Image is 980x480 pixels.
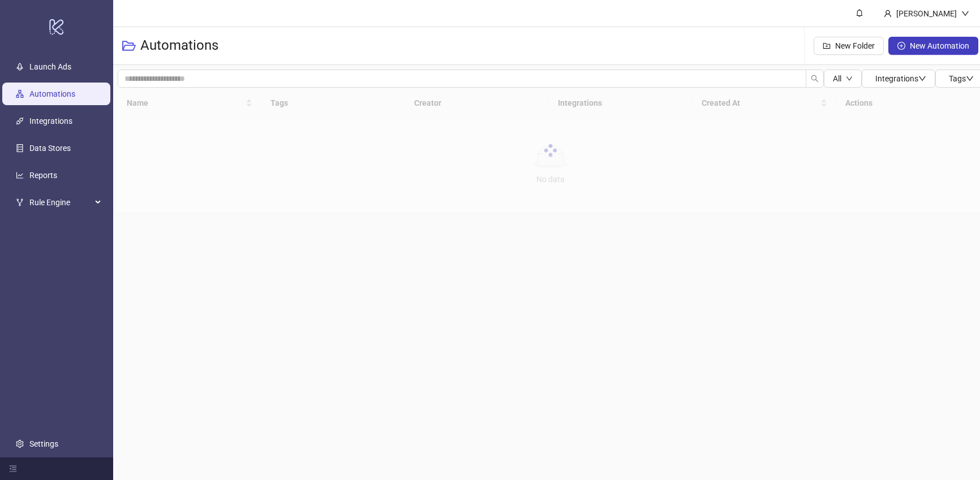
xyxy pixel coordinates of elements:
[122,39,136,53] span: folder-open
[835,41,875,50] span: New Folder
[29,89,75,98] a: Automations
[29,116,72,126] a: Integrations
[846,75,853,82] span: down
[833,74,841,83] span: All
[918,75,926,83] span: down
[875,74,926,83] span: Integrations
[16,198,24,206] span: fork
[823,42,831,50] span: folder-add
[29,191,92,214] span: Rule Engine
[910,41,969,50] span: New Automation
[966,75,974,83] span: down
[29,171,57,180] a: Reports
[29,439,58,448] a: Settings
[140,37,218,55] h3: Automations
[856,9,863,17] span: bell
[888,37,978,55] button: New Automation
[897,42,905,50] span: plus-circle
[892,7,961,20] div: [PERSON_NAME]
[824,70,862,88] button: Alldown
[884,10,892,18] span: user
[862,70,935,88] button: Integrationsdown
[29,144,71,153] a: Data Stores
[961,10,969,18] span: down
[9,465,17,473] span: menu-fold
[949,74,974,83] span: Tags
[814,37,884,55] button: New Folder
[811,75,819,83] span: search
[29,62,71,71] a: Launch Ads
